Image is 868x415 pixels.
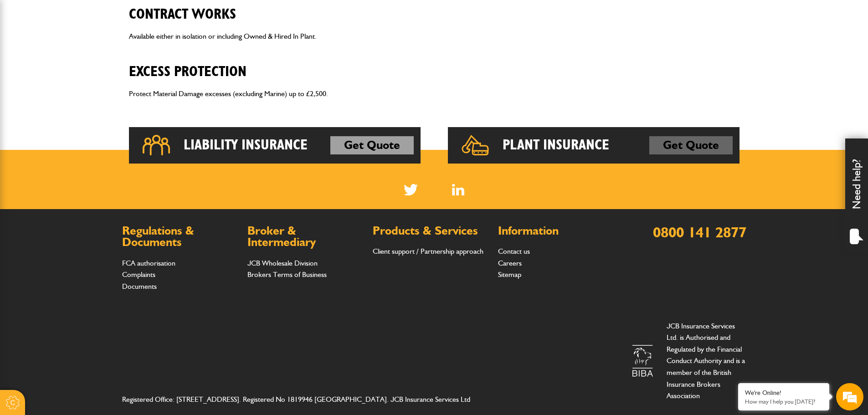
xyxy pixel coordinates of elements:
p: JCB Insurance Services Ltd. is Authorised and Regulated by the Financial Conduct Authority and is... [667,320,746,402]
img: Linked In [452,184,464,195]
address: Registered Office: [STREET_ADDRESS]. Registered No 1819946 [GEOGRAPHIC_DATA]. JCB Insurance Servi... [122,394,490,405]
div: We're Online! [745,389,822,397]
h2: Products & Services [373,225,489,237]
a: Contact us [498,247,530,256]
h2: Plant Insurance [503,136,609,154]
a: Sitemap [498,270,521,279]
a: Get Quote [649,136,733,154]
a: Careers [498,259,522,267]
a: Brokers Terms of Business [247,270,327,279]
h2: Information [498,225,614,237]
div: Need help? [845,138,868,252]
p: Available either in isolation or including Owned & Hired In Plant. [129,31,740,42]
a: LinkedIn [452,184,464,195]
p: Protect Material Damage excesses (excluding Marine) up to £2,500. [129,88,740,100]
a: FCA authorisation [122,259,175,267]
img: Twitter [404,184,418,195]
a: JCB Wholesale Division [247,259,318,267]
a: Client support / Partnership approach [373,247,483,256]
a: Get Quote [330,136,414,154]
h2: Liability Insurance [184,136,308,154]
a: Complaints [122,270,155,279]
a: 0800 141 2877 [653,223,746,241]
h2: Broker & Intermediary [247,225,364,248]
h2: Regulations & Documents [122,225,238,248]
h2: Excess Protection [129,49,740,80]
p: How may I help you today? [745,398,822,405]
a: Documents [122,282,157,291]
